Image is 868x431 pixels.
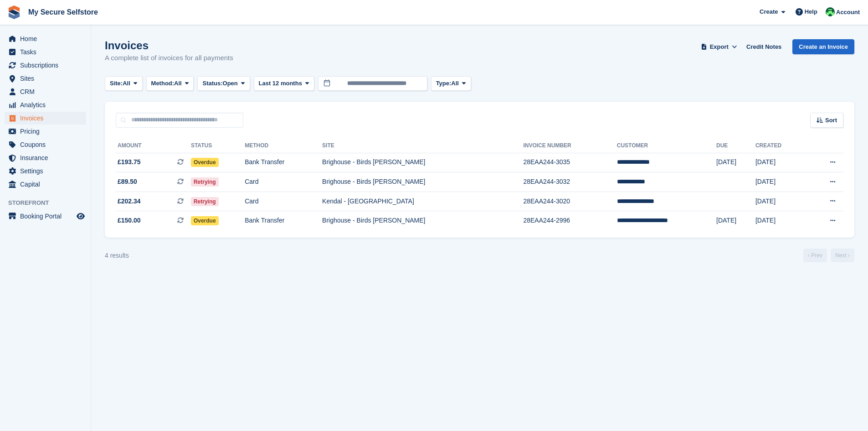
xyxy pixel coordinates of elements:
[322,153,523,172] td: Brighouse - Birds [PERSON_NAME]
[254,76,314,91] button: Last 12 months
[20,165,75,177] span: Settings
[105,251,129,260] div: 4 results
[20,125,75,138] span: Pricing
[20,85,75,98] span: CRM
[322,192,523,211] td: Kendal - [GEOGRAPHIC_DATA]
[826,7,835,16] img: Vickie Wedge
[5,151,86,164] a: menu
[523,211,616,230] td: 28EAA244-2996
[801,249,856,262] nav: Page
[5,59,86,72] a: menu
[75,211,86,222] a: Preview store
[523,139,616,153] th: Invoice Number
[118,177,137,187] span: £89.50
[792,39,854,54] a: Create an Invoice
[191,216,219,225] span: Overdue
[760,7,778,16] span: Create
[191,177,219,187] span: Retrying
[20,46,75,58] span: Tasks
[116,139,191,153] th: Amount
[105,76,143,91] button: Site: All
[20,178,75,191] span: Capital
[755,192,806,211] td: [DATE]
[223,79,238,88] span: Open
[322,172,523,192] td: Brighouse - Birds [PERSON_NAME]
[825,116,837,125] span: Sort
[20,151,75,164] span: Insurance
[7,5,21,19] img: stora-icon-8386f47178a22dfd0bd8f6a31ec36ba5ce8667c1dd55bd0f319d3a0aa187defe.svg
[699,39,739,54] button: Export
[5,32,86,45] a: menu
[123,79,130,88] span: All
[5,178,86,191] a: menu
[5,72,86,85] a: menu
[805,7,817,16] span: Help
[755,211,806,230] td: [DATE]
[831,249,854,262] a: Next
[151,79,175,88] span: Method:
[523,172,616,192] td: 28EAA244-3032
[146,76,194,91] button: Method: All
[20,32,75,45] span: Home
[322,139,523,153] th: Site
[523,192,616,211] td: 28EAA244-3020
[202,79,222,88] span: Status:
[20,210,75,223] span: Booking Portal
[259,79,302,88] span: Last 12 months
[245,192,322,211] td: Card
[20,112,75,125] span: Invoices
[25,5,102,20] a: My Secure Selfstore
[20,99,75,111] span: Analytics
[5,165,86,177] a: menu
[8,198,91,208] span: Storefront
[716,211,755,230] td: [DATE]
[710,42,729,52] span: Export
[245,172,322,192] td: Card
[118,157,141,167] span: £193.75
[743,39,785,54] a: Credit Notes
[716,139,755,153] th: Due
[5,99,86,111] a: menu
[836,8,860,17] span: Account
[523,153,616,172] td: 28EAA244-3035
[5,46,86,58] a: menu
[245,153,322,172] td: Bank Transfer
[803,249,827,262] a: Previous
[436,79,452,88] span: Type:
[191,158,219,167] span: Overdue
[755,172,806,192] td: [DATE]
[5,125,86,138] a: menu
[322,211,523,230] td: Brighouse - Birds [PERSON_NAME]
[20,59,75,72] span: Subscriptions
[755,153,806,172] td: [DATE]
[245,211,322,230] td: Bank Transfer
[20,72,75,85] span: Sites
[191,139,245,153] th: Status
[245,139,322,153] th: Method
[5,112,86,125] a: menu
[451,79,459,88] span: All
[5,85,86,98] a: menu
[5,210,86,223] a: menu
[716,153,755,172] td: [DATE]
[197,76,250,91] button: Status: Open
[755,139,806,153] th: Created
[617,139,716,153] th: Customer
[20,138,75,151] span: Coupons
[105,53,233,63] p: A complete list of invoices for all payments
[5,138,86,151] a: menu
[174,79,182,88] span: All
[110,79,123,88] span: Site:
[118,197,141,206] span: £202.34
[105,39,233,52] h1: Invoices
[118,216,141,225] span: £150.00
[191,197,219,206] span: Retrying
[431,76,471,91] button: Type: All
